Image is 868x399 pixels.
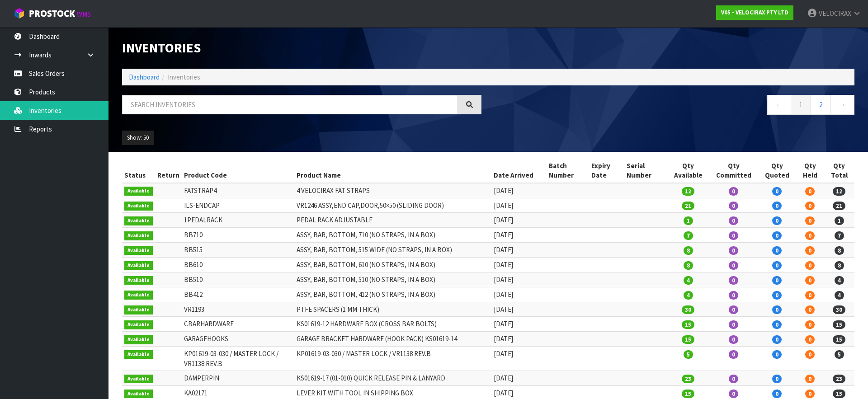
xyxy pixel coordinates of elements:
td: [DATE] [491,243,546,258]
span: 12 [833,187,845,196]
span: 21 [682,202,694,210]
th: Qty Held [796,159,824,183]
span: 15 [682,390,694,398]
span: Available [124,375,153,384]
td: BB610 [182,257,294,272]
img: cube-alt.png [14,8,25,19]
td: 4 VELOCIRAX FAT STRAPS [294,183,491,198]
span: 0 [805,276,815,285]
a: Dashboard [129,73,160,81]
span: 0 [772,261,782,270]
td: [DATE] [491,272,546,287]
span: Available [124,276,153,285]
td: [DATE] [491,228,546,243]
span: 15 [833,335,845,344]
th: Date Arrived [491,159,546,183]
span: 5 [684,350,693,359]
span: 0 [772,305,782,314]
span: 0 [729,276,738,285]
span: 5 [835,350,844,359]
td: [DATE] [491,371,546,385]
td: [DATE] [491,317,546,332]
td: KS01619-12 HARDWARE BOX (CROSS BAR BOLTS) [294,317,491,332]
span: 0 [805,261,815,270]
span: 0 [805,187,815,196]
span: 15 [682,320,694,329]
span: 4 [835,276,844,285]
span: Available [124,246,153,255]
span: Available [124,320,153,329]
td: BB412 [182,287,294,302]
td: BB710 [182,228,294,243]
td: [DATE] [491,347,546,371]
span: 0 [729,305,738,314]
td: VR1193 [182,302,294,317]
span: 23 [682,375,694,383]
span: 0 [805,216,815,225]
td: [DATE] [491,257,546,272]
span: Available [124,291,153,300]
small: WMS [77,10,91,19]
span: 0 [729,291,738,300]
td: [DATE] [491,287,546,302]
span: 0 [772,246,782,255]
td: KP01619-03-030 / MASTER LOCK / VR1138 REV.B [182,347,294,371]
span: 0 [805,291,815,300]
span: 8 [835,246,844,255]
span: 0 [729,216,738,225]
a: 1 [791,95,811,114]
span: 0 [729,202,738,210]
td: KP01619-03-030 / MASTER LOCK / VR1138 REV.B [294,347,491,371]
a: → [830,95,854,114]
span: 0 [729,335,738,344]
td: 1PEDALRACK [182,213,294,228]
span: 0 [805,202,815,210]
span: 0 [772,202,782,210]
span: 0 [772,231,782,240]
span: 0 [772,291,782,300]
td: ASSY, BAR, BOTTOM, 710 (NO STRAPS, IN A BOX) [294,228,491,243]
span: 0 [772,335,782,344]
th: Serial Number [624,159,667,183]
span: 0 [805,335,815,344]
td: DAMPERPIN [182,371,294,385]
a: ← [767,95,791,114]
span: Available [124,390,153,399]
span: Available [124,187,153,196]
td: ASSY, BAR, BOTTOM, 412 (NO STRAPS, IN A BOX) [294,287,491,302]
span: 0 [772,375,782,383]
span: 0 [729,375,738,383]
span: Available [124,261,153,270]
span: 0 [729,350,738,359]
td: ASSY, BAR, BOTTOM, 610 (NO STRAPS, IN A BOX) [294,257,491,272]
td: [DATE] [491,213,546,228]
span: Available [124,231,153,240]
span: ProStock [29,8,75,19]
span: 15 [833,320,845,329]
span: 0 [729,231,738,240]
th: Qty Quoted [758,159,796,183]
span: 8 [835,261,844,270]
th: Qty Total [824,159,854,183]
span: Available [124,335,153,344]
span: 30 [833,305,845,314]
span: 4 [684,291,693,300]
span: 0 [805,320,815,329]
span: 15 [682,335,694,344]
span: 0 [729,187,738,196]
span: Available [124,202,153,211]
th: Status [122,159,155,183]
th: Batch Number [547,159,590,183]
span: 8 [684,246,693,255]
td: [DATE] [491,183,546,198]
td: [DATE] [491,332,546,347]
th: Return [155,159,182,183]
span: 7 [835,231,844,240]
td: [DATE] [491,302,546,317]
th: Product Name [294,159,491,183]
input: Search inventories [122,95,458,114]
span: 0 [805,390,815,398]
button: Show: 50 [122,131,154,145]
th: Qty Committed [709,159,758,183]
span: 30 [682,305,694,314]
